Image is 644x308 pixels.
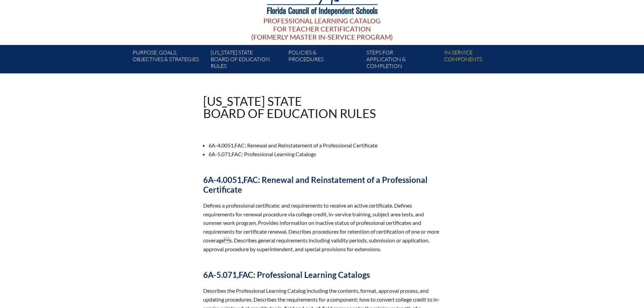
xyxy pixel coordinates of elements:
a: Steps forapplication & completion [364,48,442,73]
a: In-servicecomponents [442,48,519,73]
li: 6A-5.071, : Professional Learning Catalogs [209,150,441,159]
a: Purpose, goals,objectives & strategies [130,48,208,73]
p: Defines a professional certificate; and requirements to receive an active certificate. Defines re... [203,201,441,254]
span: FAC [243,175,258,185]
span: FAC [239,270,253,280]
a: 6A-5.071,FAC: Professional Learning Catalogs [199,267,374,282]
li: 6A-4.0051, : Renewal and Reinstatement of a Professional Certificate [209,141,441,150]
div: Professional Learning Catalog (formerly Master In-service Program) [251,17,393,41]
span: FAC [235,142,245,148]
span: FAC [232,151,242,157]
span: for Teacher Certification [273,25,371,33]
a: Policies &Procedures [286,48,363,73]
h1: [US_STATE] State Board of Education rules [203,95,376,119]
a: [US_STATE] StateBoard of Education rules [208,48,286,73]
a: 6A-4.0051,FAC: Renewal and Reinstatement of a Professional Certificate [199,172,445,197]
